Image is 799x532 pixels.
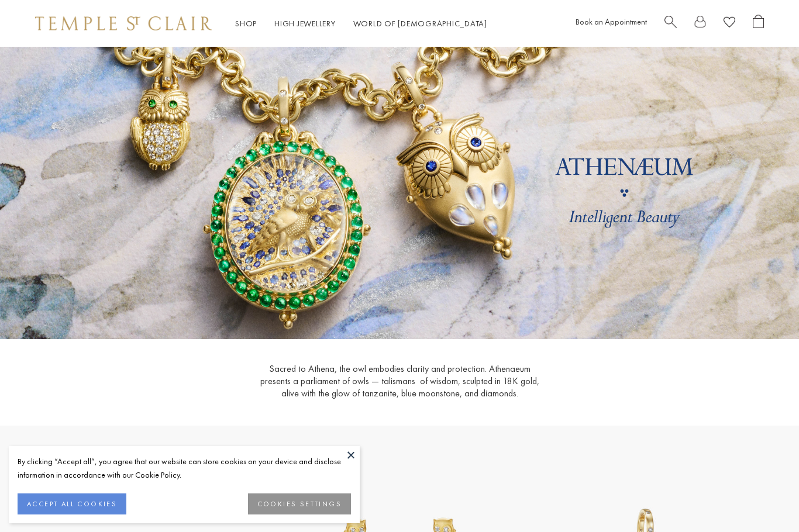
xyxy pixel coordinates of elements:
[664,15,677,33] a: Search
[253,362,546,399] p: Sacred to Athena, the owl embodies clarity and protection. Athenaeum presents a parliament of owl...
[35,16,212,30] img: Temple St. Clair
[576,16,647,27] a: Book an Appointment
[18,493,126,514] button: ACCEPT ALL COOKIES
[753,15,764,33] a: Open Shopping Bag
[248,493,351,514] button: COOKIES SETTINGS
[353,18,487,29] a: World of [DEMOGRAPHIC_DATA]World of [DEMOGRAPHIC_DATA]
[18,455,351,482] div: By clicking “Accept all”, you agree that our website can store cookies on your device and disclos...
[724,15,735,33] a: View Wishlist
[235,16,487,31] nav: Main navigation
[274,18,336,29] a: High JewelleryHigh Jewellery
[235,18,257,29] a: ShopShop
[741,477,787,520] iframe: Gorgias live chat messenger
